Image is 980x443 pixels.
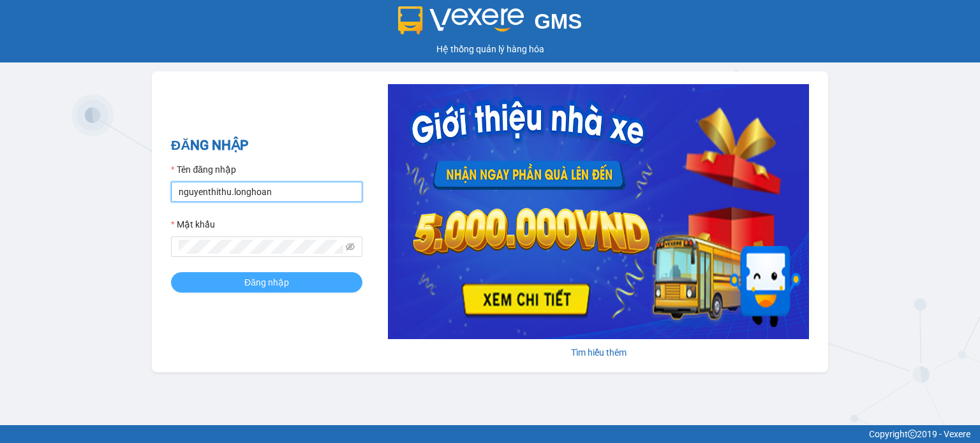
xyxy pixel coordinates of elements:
[10,427,970,441] div: Copyright 2019 - Vexere
[171,272,362,293] button: Đăng nhập
[388,84,809,339] img: banner-0
[388,345,809,359] div: Tìm hiểu thêm
[3,42,977,56] div: Hệ thống quản lý hàng hóa
[346,242,355,251] span: eye-invisible
[244,275,289,289] span: Đăng nhập
[398,19,583,29] a: GMS
[171,135,362,156] h2: ĐĂNG NHẬP
[171,182,362,202] input: Tên đăng nhập
[179,240,343,254] input: Mật khẩu
[398,6,524,34] img: logo 2
[171,217,215,231] label: Mật khẩu
[534,10,582,33] span: GMS
[171,163,236,177] label: Tên đăng nhập
[908,430,917,439] span: copyright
